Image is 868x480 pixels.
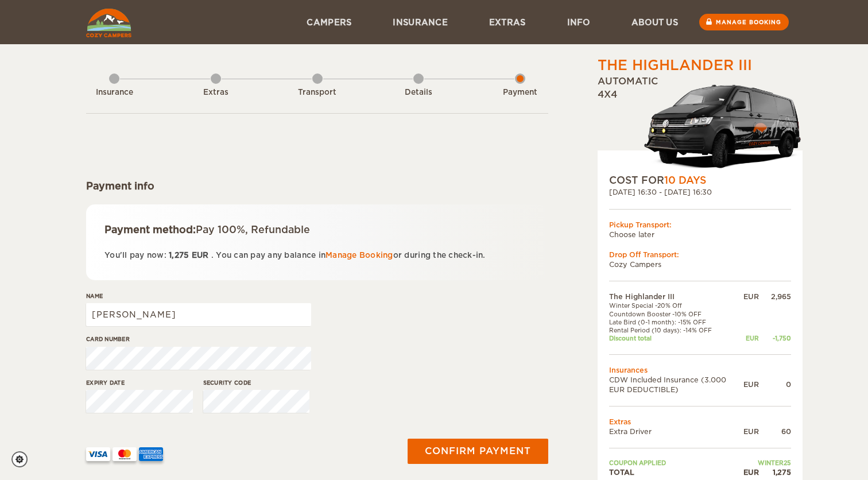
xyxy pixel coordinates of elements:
span: 10 Days [664,175,706,186]
div: EUR [743,380,759,389]
a: Manage Booking [325,251,393,260]
td: Winter Special -20% Off [609,301,743,309]
td: Rental Period (10 days): -14% OFF [609,326,743,334]
div: EUR [743,427,759,436]
label: Name [86,292,311,300]
p: You'll pay now: . You can pay any balance in or during the check-in. [104,249,530,262]
img: Cozy Campers [86,9,131,37]
td: Discount total [609,334,743,342]
div: 1,275 [759,467,791,477]
div: 2,965 [759,292,791,301]
td: Cozy Campers [609,260,791,269]
td: The Highlander III [609,292,743,301]
td: CDW Included Insurance (3.000 EUR DEDUCTIBLE) [609,375,743,394]
div: Automatic 4x4 [598,75,803,173]
label: Expiry date [86,378,193,387]
td: Choose later [609,230,791,239]
label: Card number [86,335,311,343]
button: Confirm payment [408,439,548,464]
span: Pay 100%, Refundable [196,224,310,235]
div: EUR [743,334,759,342]
div: Extras [184,87,247,98]
div: 0 [759,380,791,389]
td: Extras [609,417,791,427]
div: Drop Off Transport: [609,250,791,260]
td: TOTAL [609,467,743,477]
label: Security code [203,378,310,387]
div: Insurance [83,87,146,98]
div: Payment [489,87,552,98]
div: [DATE] 16:30 - [DATE] 16:30 [609,187,791,197]
span: 1,275 [169,251,189,260]
div: EUR [743,467,759,477]
div: COST FOR [609,173,791,187]
a: Manage booking [699,14,789,30]
div: Details [387,87,450,98]
div: -1,750 [759,334,791,342]
img: stor-langur-4.png [644,79,803,173]
td: WINTER25 [743,459,791,467]
div: Transport [286,87,349,98]
td: Insurances [609,365,791,375]
div: Payment method: [104,223,530,237]
td: Countdown Booster -10% OFF [609,310,743,318]
span: EUR [192,251,209,260]
img: mastercard [113,447,137,461]
td: Late Bird (0-1 month): -15% OFF [609,318,743,326]
img: AMEX [139,447,163,461]
div: 60 [759,427,791,436]
img: VISA [86,447,110,461]
div: EUR [743,292,759,301]
div: Payment info [86,179,548,193]
td: Coupon applied [609,459,743,467]
div: Pickup Transport: [609,220,791,230]
td: Extra Driver [609,427,743,436]
a: Cookie settings [11,451,35,467]
div: The Highlander III [598,56,752,75]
